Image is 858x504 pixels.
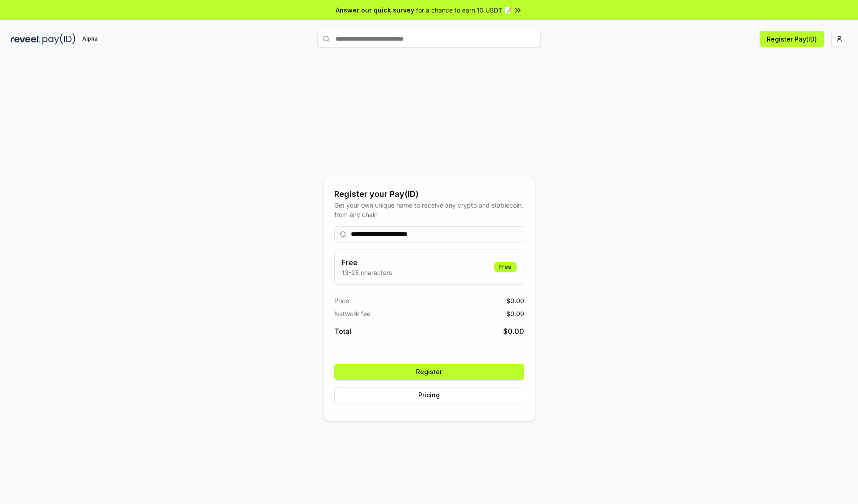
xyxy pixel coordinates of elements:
[503,326,524,337] span: $ 0.00
[494,262,517,272] div: Free
[334,188,524,200] div: Register your Pay(ID)
[334,309,370,318] span: Network fee
[334,200,524,219] div: Get your own unique name to receive any crypto and stablecoin, from any chain
[334,326,351,337] span: Total
[11,33,41,45] img: reveel_dark
[416,5,512,15] span: for a chance to earn 10 USDT 📝
[334,387,524,403] button: Pricing
[342,268,392,277] p: 13-25 characters
[42,33,76,45] img: pay_id
[506,296,524,305] span: $ 0.00
[334,364,524,380] button: Register
[506,309,524,318] span: $ 0.00
[334,296,349,305] span: Price
[760,31,824,47] button: Register Pay(ID)
[342,257,392,268] h3: Free
[77,33,102,45] div: Alpha
[336,5,414,15] span: Answer our quick survey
